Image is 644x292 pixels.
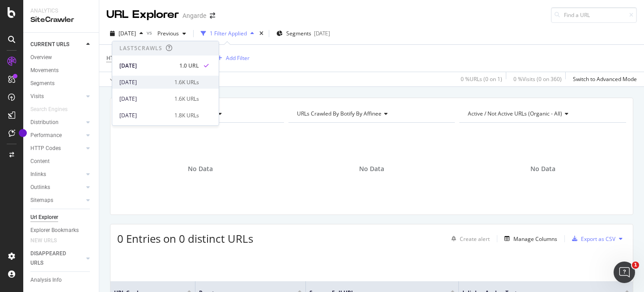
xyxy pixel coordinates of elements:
div: 1.0 URL [179,62,199,70]
span: Active / Not Active URLs (organic - all) [468,110,562,117]
div: times [258,29,265,38]
a: Sitemaps [30,196,84,205]
div: Visits [30,92,44,101]
div: Sitemaps [30,196,53,205]
div: CURRENT URLS [30,40,69,49]
a: Visits [30,92,84,101]
span: 0 Entries on 0 distinct URLs [117,231,253,246]
div: Export as CSV [581,235,615,243]
div: Outlinks [30,183,50,192]
input: Find a URL [551,7,637,23]
a: Analysis Info [30,275,93,285]
button: Create alert [448,232,490,246]
div: 1.6K URLs [174,95,199,103]
span: 2025 Sep. 23rd [119,30,136,37]
span: No Data [188,164,213,173]
div: 1 Filter Applied [210,30,247,37]
div: HTTP Codes [30,144,61,153]
div: DISAPPEARED URLS [30,249,76,268]
a: NEW URLS [30,236,66,245]
button: Previous [154,26,190,41]
div: Explorer Bookmarks [30,226,79,235]
div: [DATE] [119,112,169,120]
div: Analysis Info [30,275,62,285]
a: Url Explorer [30,213,93,222]
div: 0 % URLs ( 0 on 1 ) [461,75,502,83]
span: HTTP Status Code [106,54,151,62]
a: Distribution [30,118,84,127]
div: Angarde [182,11,206,20]
a: Movements [30,66,93,75]
div: 1.6K URLs [174,78,199,86]
div: Manage Columns [513,235,557,243]
button: 1 Filter Applied [197,26,258,41]
a: Segments [30,79,93,88]
div: 1.8K URLs [174,112,199,120]
span: Previous [154,30,179,37]
div: Last 5 Crawls [119,44,162,52]
span: vs [147,29,154,36]
div: [DATE] [119,62,174,70]
div: SiteCrawler [30,15,92,25]
a: Performance [30,131,84,140]
div: Search Engines [30,105,68,114]
div: [DATE] [119,95,169,103]
div: Distribution [30,118,59,127]
div: [DATE] [314,30,330,37]
div: Segments [30,79,55,88]
div: Url Explorer [30,213,58,222]
span: URLs Crawled By Botify By affinee [297,110,381,117]
span: Segments [286,30,311,37]
div: Analytics [30,7,92,15]
span: No Data [530,164,555,173]
a: CURRENT URLS [30,40,84,49]
div: Tooltip anchor [19,129,27,137]
div: Movements [30,66,59,75]
a: HTTP Codes [30,144,84,153]
div: Overview [30,53,52,62]
a: Overview [30,53,93,62]
iframe: Intercom live chat [614,262,635,283]
a: Inlinks [30,170,84,179]
button: [DATE] [106,26,147,41]
a: DISAPPEARED URLS [30,249,84,268]
h4: URLs Crawled By Botify By affinee [295,107,447,121]
div: Content [30,157,50,166]
span: No Data [359,164,384,173]
a: Content [30,157,93,166]
button: Apply [106,72,132,86]
a: Explorer Bookmarks [30,226,93,235]
span: 1 [632,262,639,269]
h4: Active / Not Active URLs [466,107,618,121]
button: Segments[DATE] [273,26,334,41]
div: Performance [30,131,62,140]
button: Add Filter [214,53,250,64]
div: [DATE] [119,78,169,86]
div: URL Explorer [106,7,179,22]
div: Inlinks [30,170,46,179]
a: Search Engines [30,105,76,114]
button: Export as CSV [568,232,615,246]
div: NEW URLS [30,236,57,245]
div: 0 % Visits ( 0 on 360 ) [513,75,562,83]
div: Create alert [460,235,490,243]
div: Switch to Advanced Mode [573,75,637,83]
button: Switch to Advanced Mode [569,72,637,86]
div: Add Filter [226,54,250,62]
div: arrow-right-arrow-left [210,13,215,19]
button: Manage Columns [501,233,557,244]
a: Outlinks [30,183,84,192]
